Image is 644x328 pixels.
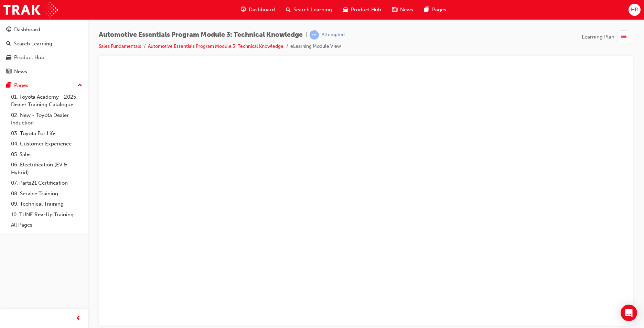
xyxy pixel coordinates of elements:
a: 09. Technical Training [8,199,85,209]
span: Search Learning [293,6,332,14]
a: 07. Parts21 Certification [8,178,85,188]
span: Learning Plan [582,33,614,41]
img: Trak [3,2,58,18]
a: 06. Electrification (EV & Hybrid) [8,160,85,178]
a: car-iconProduct Hub [337,3,387,17]
a: search-iconSearch Learning [280,3,337,17]
span: HR [631,6,638,14]
span: news-icon [392,6,397,14]
a: Search Learning [3,37,85,50]
div: News [14,68,27,76]
span: guage-icon [241,6,246,14]
span: news-icon [6,69,11,75]
a: 08. Service Training [8,188,85,199]
span: search-icon [6,41,11,47]
a: 04. Customer Experience [8,139,85,149]
a: News [3,65,85,78]
button: Pages [3,79,85,92]
a: guage-iconDashboard [235,3,280,17]
div: Open Intercom Messenger [621,305,637,321]
a: 01. Toyota Academy - 2025 Dealer Training Catalogue [8,92,85,110]
a: 10. TUNE Rev-Up Training [8,209,85,220]
span: | [305,31,307,39]
span: Dashboard [249,6,275,14]
a: 02. New - Toyota Dealer Induction [8,110,85,128]
a: 05. Sales [8,149,85,160]
span: Product Hub [351,6,381,14]
a: Product Hub [3,51,85,64]
div: Product Hub [14,54,44,62]
button: Learning Plan [582,30,633,43]
span: learningRecordVerb_ATTEMPT-icon [310,30,319,40]
span: Pages [432,6,446,14]
a: 03. Toyota For Life [8,128,85,139]
span: pages-icon [6,83,11,89]
span: Automotive Essentials Program Module 3: Technical Knowledge [99,31,303,39]
a: Sales Fundamentals [99,43,141,49]
div: Pages [14,81,28,89]
span: pages-icon [424,6,429,14]
div: Search Learning [14,40,52,48]
span: search-icon [286,6,291,14]
div: Dashboard [14,26,40,34]
span: guage-icon [6,27,11,33]
li: eLearning Module View [290,43,341,51]
span: prev-icon [76,314,81,323]
button: DashboardSearch LearningProduct HubNews [3,22,85,79]
a: Dashboard [3,23,85,36]
span: car-icon [6,55,11,61]
span: News [400,6,413,14]
button: HR [629,4,641,16]
a: All Pages [8,220,85,230]
a: news-iconNews [387,3,419,17]
div: Attempted [322,32,345,38]
a: Automotive Essentials Program Module 3: Technical Knowledge [148,43,283,49]
span: car-icon [343,6,348,14]
span: list-icon [621,33,626,41]
a: pages-iconPages [419,3,452,17]
span: up-icon [77,81,82,90]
